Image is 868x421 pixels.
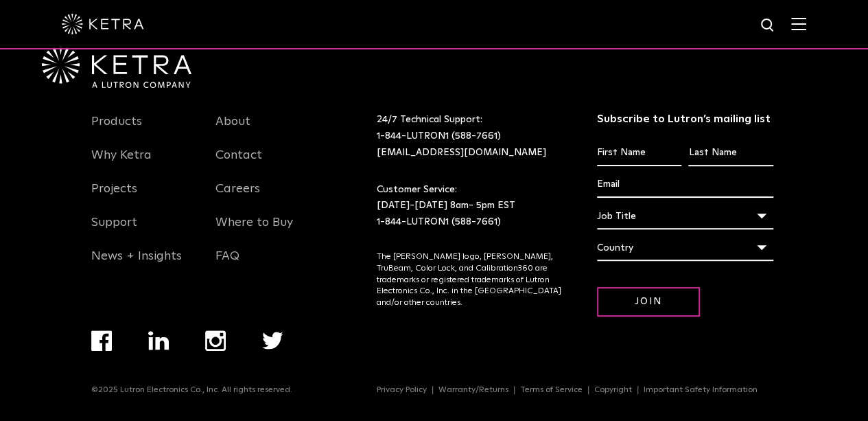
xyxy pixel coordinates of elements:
[371,386,433,394] a: Privacy Policy
[638,386,763,394] a: Important Safety Information
[91,148,152,179] a: Why Ketra
[215,249,239,280] a: FAQ
[215,215,293,247] a: Where to Buy
[91,385,292,395] p: ©2025 Lutron Electronics Co., Inc. All rights reserved.
[262,332,283,350] img: twitter
[91,181,137,213] a: Projects
[597,112,773,126] h3: Subscribe to Lutron’s mailing list
[597,287,700,317] input: Join
[597,203,773,229] div: Job Title
[433,386,515,394] a: Warranty/Returns
[91,249,182,280] a: News + Insights
[91,330,112,351] img: facebook
[597,235,773,261] div: Country
[91,112,196,280] div: Navigation Menu
[597,172,773,198] input: Email
[377,112,563,161] p: 24/7 Technical Support:
[760,17,777,34] img: search icon
[62,14,144,34] img: ketra-logo-2019-white
[791,17,806,30] img: Hamburger%20Nav.svg
[148,331,169,350] img: linkedin
[377,182,563,231] p: Customer Service: [DATE]-[DATE] 8am- 5pm EST
[377,251,563,309] p: The [PERSON_NAME] logo, [PERSON_NAME], TruBeam, Color Lock, and Calibration360 are trademarks or ...
[91,215,137,247] a: Support
[215,114,250,146] a: About
[215,112,320,280] div: Navigation Menu
[589,386,638,394] a: Copyright
[42,46,191,89] img: Ketra-aLutronCo_White_RGB
[205,330,226,351] img: instagram
[597,140,681,166] input: First Name
[515,386,589,394] a: Terms of Service
[215,148,262,179] a: Contact
[91,114,142,146] a: Products
[91,330,320,385] div: Navigation Menu
[377,217,501,227] a: 1-844-LUTRON1 (588-7661)
[215,181,260,213] a: Careers
[377,385,777,395] div: Navigation Menu
[688,140,773,166] input: Last Name
[377,148,546,157] a: [EMAIL_ADDRESS][DOMAIN_NAME]
[377,131,501,141] a: 1-844-LUTRON1 (588-7661)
